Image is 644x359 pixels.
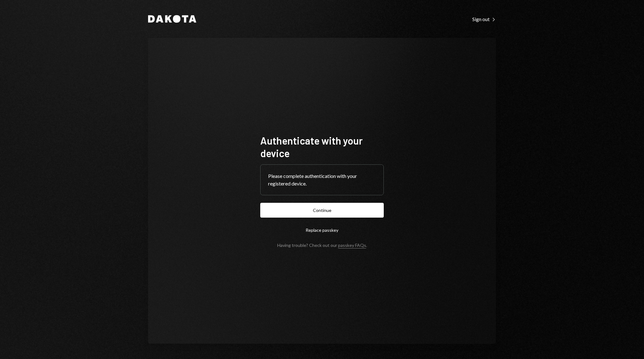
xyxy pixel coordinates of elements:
[338,242,366,248] a: passkey FAQs
[260,223,384,237] button: Replace passkey
[277,242,367,248] div: Having trouble? Check out our .
[268,172,376,187] div: Please complete authentication with your registered device.
[260,203,384,218] button: Continue
[472,15,496,22] a: Sign out
[260,134,384,159] h1: Authenticate with your device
